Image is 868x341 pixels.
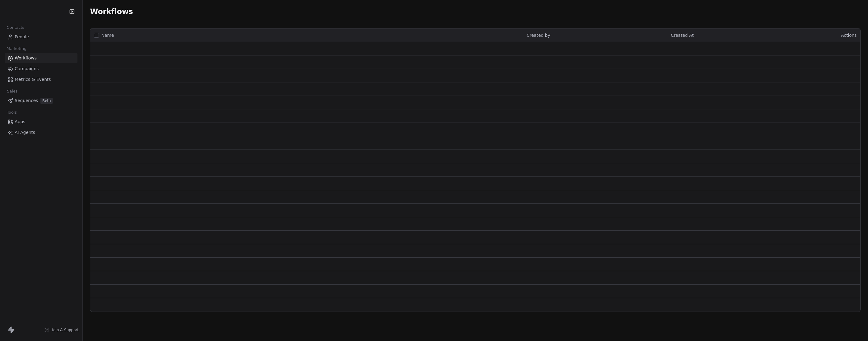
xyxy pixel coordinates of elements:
span: Workflows [90,7,133,16]
span: Help & Support [51,328,79,332]
span: Actions [841,33,857,38]
span: Name [101,32,114,39]
span: AI Agents [15,129,35,136]
span: Sales [4,87,20,96]
a: People [5,32,77,42]
span: People [15,34,29,40]
span: Contacts [4,23,27,32]
span: Created by [527,33,550,38]
span: Sequences [15,97,38,104]
span: Metrics & Events [15,76,51,83]
a: Metrics & Events [5,74,77,85]
a: Workflows [5,53,77,63]
span: Marketing [4,44,29,53]
a: SequencesBeta [5,96,77,106]
span: Workflows [15,55,37,61]
a: Apps [5,117,77,127]
a: Campaigns [5,64,77,74]
span: Tools [4,108,19,117]
span: Beta [40,98,53,104]
span: Created At [671,33,694,38]
a: AI Agents [5,127,77,138]
span: Apps [15,119,25,125]
a: Help & Support [44,328,79,332]
span: Campaigns [15,66,39,72]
